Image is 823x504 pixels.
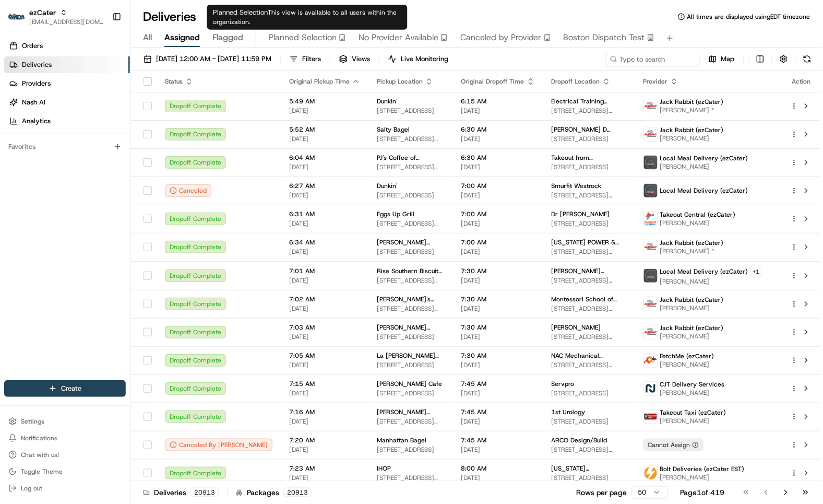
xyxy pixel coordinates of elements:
[377,163,445,171] span: [STREET_ADDRESS][PERSON_NAME][PERSON_NAME]
[27,67,172,78] input: Clear
[139,52,276,66] button: [DATE] 12:00 AM - [DATE] 11:59 PM
[4,113,130,130] a: Analytics
[377,210,414,218] span: Eggs Up Grill
[4,380,126,397] button: Create
[29,7,56,18] button: ezCater
[552,276,627,285] span: [STREET_ADDRESS][PERSON_NAME]
[377,97,397,106] span: Dunkin'
[552,248,627,256] span: [STREET_ADDRESS][PERSON_NAME]
[4,38,130,54] a: Orders
[660,210,736,219] span: Takeout Central (ezCater)
[461,182,535,190] span: 7:00 AM
[552,238,627,247] span: [US_STATE] POWER & LIGHT
[143,8,196,25] h1: Deliveries
[461,361,535,369] span: [DATE]
[165,184,211,197] div: Canceled
[21,434,57,442] span: Notifications
[22,116,51,126] span: Analytics
[21,451,59,459] span: Chat with us!
[289,323,360,332] span: 7:03 AM
[4,431,126,446] button: Notifications
[660,186,748,195] span: Local Meal Delivery (ezCater)
[660,389,725,397] span: [PERSON_NAME]
[377,219,445,228] span: [STREET_ADDRESS][PERSON_NAME]
[461,436,535,444] span: 7:45 AM
[21,151,80,162] span: Knowledge Base
[4,448,126,462] button: Chat with us!
[721,54,735,64] span: Map
[552,191,627,200] span: [STREET_ADDRESS][PERSON_NAME]
[461,389,535,397] span: [DATE]
[377,446,445,454] span: [STREET_ADDRESS]
[377,351,445,360] span: La [PERSON_NAME] Bakery & Cafe
[461,323,535,332] span: 7:30 AM
[4,481,126,496] button: Log out
[644,354,658,367] img: fetchme_logo.png
[289,267,360,275] span: 7:01 AM
[352,54,370,64] span: Views
[643,77,668,86] span: Provider
[4,464,126,479] button: Toggle Theme
[165,77,183,86] span: Status
[461,351,535,360] span: 7:30 AM
[289,219,360,228] span: [DATE]
[289,238,360,247] span: 6:34 AM
[660,154,748,162] span: Local Meal Delivery (ezCater)
[660,296,724,304] span: Jack Rabbit (ezCater)
[660,473,745,482] span: [PERSON_NAME]
[660,247,724,255] span: [PERSON_NAME] ^
[21,484,42,493] span: Log out
[4,56,130,73] a: Deliveries
[552,351,627,360] span: NAC Mechanical Services
[377,304,445,313] span: [STREET_ADDRESS][PERSON_NAME][PERSON_NAME]
[143,487,219,498] div: Deliveries
[687,13,810,21] span: All times are displayed using EDT timezone
[269,31,337,44] span: Planned Selection
[643,439,703,451] div: Cannot Assign
[377,474,445,482] span: [STREET_ADDRESS][PERSON_NAME]
[552,219,627,228] span: [STREET_ADDRESS]
[88,153,97,161] div: 💻
[644,269,658,283] img: lmd_logo.png
[461,380,535,388] span: 7:45 AM
[4,4,108,29] button: ezCaterezCater[EMAIL_ADDRESS][DOMAIN_NAME]
[104,177,126,185] span: Pylon
[165,439,272,451] div: Canceled By [PERSON_NAME]
[285,52,326,66] button: Filters
[552,474,627,482] span: [STREET_ADDRESS]
[236,487,312,498] div: Packages
[750,266,762,277] button: +1
[6,147,84,166] a: 📗Knowledge Base
[377,333,445,341] span: [STREET_ADDRESS]
[660,134,724,143] span: [PERSON_NAME]
[660,408,726,417] span: Takeout Taxi (ezCater)
[29,18,104,26] button: [EMAIL_ADDRESS][DOMAIN_NAME]
[10,10,31,31] img: Nash
[660,324,724,332] span: Jack Rabbit (ezCater)
[21,467,63,476] span: Toggle Theme
[644,212,658,226] img: profile_toc_cartwheel.png
[289,191,360,200] span: [DATE]
[800,52,815,66] button: Refresh
[552,446,627,454] span: [STREET_ADDRESS][PERSON_NAME]
[552,408,586,416] span: 1st Urology
[644,156,658,169] img: lmd_logo.png
[660,352,714,360] span: FetchMe (ezCater)
[4,414,126,429] button: Settings
[461,276,535,285] span: [DATE]
[401,54,448,64] span: Live Monitoring
[289,464,360,473] span: 7:23 AM
[461,238,535,247] span: 7:00 AM
[644,240,658,254] img: jack_rabbit_logo.png
[289,248,360,256] span: [DATE]
[335,52,375,66] button: Views
[377,323,445,332] span: [PERSON_NAME] Restaurant
[4,138,126,155] div: Favorites
[461,304,535,313] span: [DATE]
[289,107,360,115] span: [DATE]
[552,323,601,332] span: [PERSON_NAME]
[552,97,627,106] span: Electrical Training Alliance of [GEOGRAPHIC_DATA]
[377,107,445,115] span: [STREET_ADDRESS]
[461,125,535,134] span: 6:30 AM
